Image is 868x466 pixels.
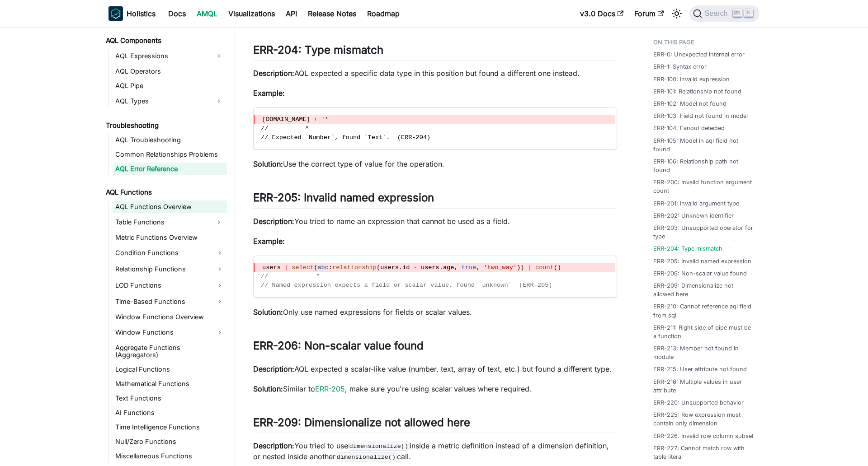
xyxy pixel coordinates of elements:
[554,264,557,271] span: (
[113,325,227,340] a: Window Functions
[99,27,235,466] nav: Docs sidebar
[113,148,227,161] a: Common Relationships Problems
[439,264,443,271] span: .
[253,191,617,208] h2: ERR-205: Invalid named expression
[113,278,227,293] a: LOD Functions
[292,264,314,271] span: select
[653,87,741,96] a: ERR-101: Relationship not found
[362,6,405,21] a: Roadmap
[653,62,707,71] a: ERR-1: Syntax error
[653,323,754,340] a: ERR-211: Right side of pipe must be a function
[113,363,227,376] a: Logical Functions
[329,264,332,271] span: :
[653,398,744,407] a: ERR-220: Unsupported behavior
[113,163,227,175] a: AQL Error Reference
[653,75,730,84] a: ERR-100: Invalid expression
[113,377,227,390] a: Mathematical Functions
[314,264,317,271] span: (
[163,6,191,21] a: Docs
[113,49,211,63] a: AQL Expressions
[113,262,227,276] a: Relationship Functions
[253,416,617,433] h2: ERR-209: Dimensionalize not allowed here
[653,257,751,266] a: ERR-205: Invalid named expression
[653,302,754,319] a: ERR-210: Cannot reference aql field from sql
[253,440,617,462] p: You tried to use inside a metric definition instead of a dimension definition, or nested inside a...
[332,264,377,271] span: relationship
[702,9,733,18] span: Search
[484,264,517,271] span: 'two_way'
[108,6,123,21] img: Holistics
[689,5,759,22] button: Search (Ctrl+K)
[113,311,227,323] a: Window Functions Overview
[653,157,754,174] a: ERR-106: Relationship path not found
[284,264,288,271] span: |
[223,6,280,21] a: Visualizations
[261,273,320,280] span: // ^
[317,264,328,271] span: abc
[127,8,156,19] b: Holistics
[653,50,745,59] a: ERR-0: Unexpected internal error
[211,94,227,108] button: Expand sidebar category 'AQL Types'
[113,94,211,108] a: AQL Types
[302,6,362,21] a: Release Notes
[414,264,417,271] span: -
[315,384,345,393] a: ERR-205
[253,237,285,246] strong: Example:
[653,136,754,154] a: ERR-105: Model in aql field not found
[253,69,294,78] strong: Description:
[421,264,439,271] span: users
[113,246,227,260] a: Condition Functions
[253,384,283,393] strong: Solution:
[443,264,454,271] span: age
[402,264,410,271] span: id
[103,34,227,47] a: AQL Components
[253,307,617,317] p: Only use named expressions for fields or scalar values.
[261,125,309,132] span: // ^
[629,6,669,21] a: Forum
[557,264,561,271] span: )
[253,339,617,356] h2: ERR-206: Non-scalar value found
[108,6,156,21] a: HolisticsHolistics
[261,134,430,141] span: // Expected `Number`, found `Text`. (ERR-204)
[113,435,227,448] a: Null/Zero Functions
[262,264,281,271] span: users
[476,264,480,271] span: ,
[253,43,617,61] h2: ERR-204: Type mismatch
[253,363,617,374] p: AQL expected a scalar-like value (number, text, array of text, etc.) but found a different type.
[113,406,227,419] a: AI Functions
[575,6,629,21] a: v3.0 Docs
[653,211,734,220] a: ERR-202: Unknown identifier
[528,264,532,271] span: |
[399,264,402,271] span: .
[253,159,283,168] strong: Solution:
[113,79,227,92] a: AQL Pipe
[377,264,380,271] span: (
[113,215,211,229] a: Table Functions
[670,6,684,21] button: Switch between dark and light mode (currently light mode)
[653,99,726,108] a: ERR-102: Model not found
[653,199,739,208] a: ERR-201: Invalid argument type
[113,392,227,405] a: Text Functions
[261,282,552,289] span: // Named expression expects a field or scalar value, found `unknown` (ERR-205)
[113,65,227,78] a: AQL Operators
[113,231,227,244] a: Metric Functions Overview
[653,444,754,461] a: ERR-227: Cannot match row with table literal
[211,49,227,63] button: Expand sidebar category 'AQL Expressions'
[103,186,227,199] a: AQL Functions
[211,215,227,229] button: Expand sidebar category 'Table Functions'
[253,158,617,169] p: Use the correct type of value for the operation.
[280,6,302,21] a: API
[253,441,294,450] strong: Description:
[744,9,753,17] kbd: K
[113,294,227,309] a: Time-Based Functions
[517,264,520,271] span: )
[653,432,754,440] a: ERR-226: Invalid row column subset
[380,264,399,271] span: users
[653,112,748,120] a: ERR-103: Field not found in model
[653,344,754,361] a: ERR-213: Member not found in module
[113,200,227,213] a: AQL Functions Overview
[653,410,754,428] a: ERR-225: Row expression must contain only dimension
[253,68,617,79] p: AQL expected a specific data type in this position but found a different one instead.
[191,6,223,21] a: AMQL
[653,124,725,132] a: ERR-104: Fanout detected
